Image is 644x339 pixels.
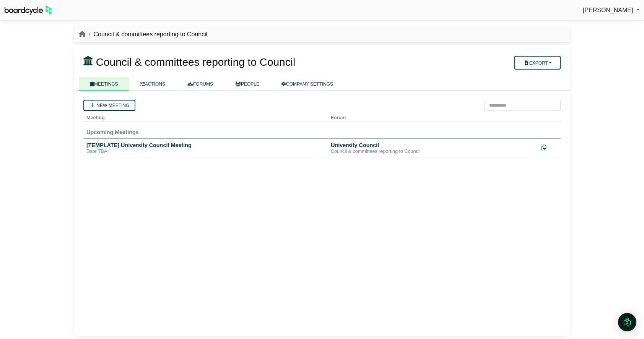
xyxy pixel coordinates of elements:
[86,149,325,155] div: Date TBA
[270,77,344,91] a: COMPANY SETTINGS
[583,7,633,13] span: [PERSON_NAME]
[331,149,535,155] div: Council & committees reporting to Council
[79,77,129,91] a: MEETINGS
[176,77,224,91] a: FORUMS
[331,142,535,155] a: University Council Council & committees reporting to Council
[224,77,270,91] a: PEOPLE
[583,5,639,15] a: [PERSON_NAME]
[83,111,328,122] th: Meeting
[331,142,535,149] div: University Council
[618,313,636,331] div: Open Intercom Messenger
[86,142,325,149] div: [TEMPLATE] University Council Meeting
[86,142,325,155] a: [TEMPLATE] University Council Meeting Date TBA
[79,29,207,39] nav: breadcrumb
[542,142,558,152] div: Make a copy
[129,77,176,91] a: ACTIONS
[86,129,139,135] span: Upcoming Meetings
[328,111,538,122] th: Forum
[96,56,295,68] span: Council & committees reporting to Council
[86,29,207,39] li: Council & committees reporting to Council
[5,5,52,15] img: BoardcycleBlackGreen-aaafeed430059cb809a45853b8cf6d952af9d84e6e89e1f1685b34bfd5cb7d64.svg
[83,100,135,111] a: New meeting
[514,56,561,70] button: Export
